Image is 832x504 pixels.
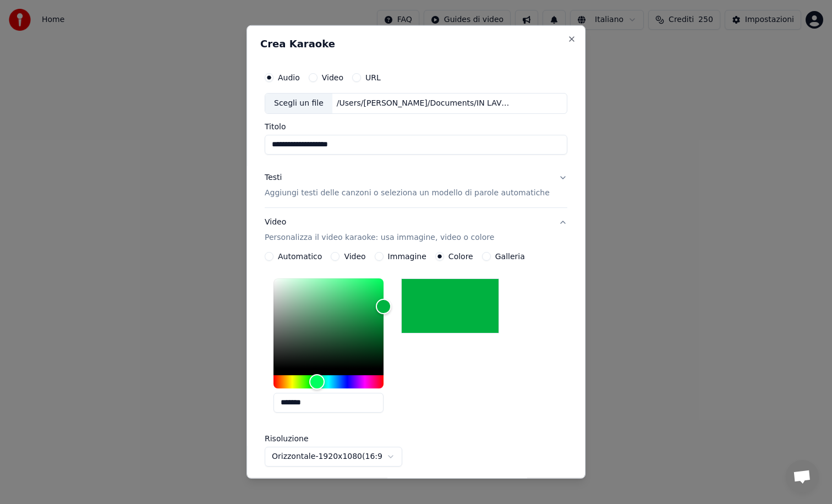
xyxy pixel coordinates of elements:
button: VideoPersonalizza il video karaoke: usa immagine, video o colore [265,208,567,252]
div: Video [265,217,494,243]
div: /Users/[PERSON_NAME]/Documents/IN LAVORAZIONE/Karaoke/Brani originali/01 [PERSON_NAME] (W&W Remix... [332,98,519,109]
div: Hue [273,375,384,388]
label: Colore [448,253,473,260]
label: Audio [278,74,300,81]
label: Video [344,253,365,260]
label: URL [365,74,381,81]
div: Testi [265,172,282,183]
label: Automatico [278,253,322,260]
label: Video [322,74,343,81]
label: Galleria [495,253,525,260]
label: Risoluzione [265,435,375,442]
label: Immagine [388,253,426,260]
button: TestiAggiungi testi delle canzoni o seleziona un modello di parole automatiche [265,163,567,207]
p: Aggiungi testi delle canzoni o seleziona un modello di parole automatiche [265,188,550,199]
div: Scegli un file [265,94,332,113]
p: Personalizza il video karaoke: usa immagine, video o colore [265,232,494,243]
h2: Crea Karaoke [260,39,572,49]
label: Titolo [265,123,567,130]
div: Color [273,278,384,369]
